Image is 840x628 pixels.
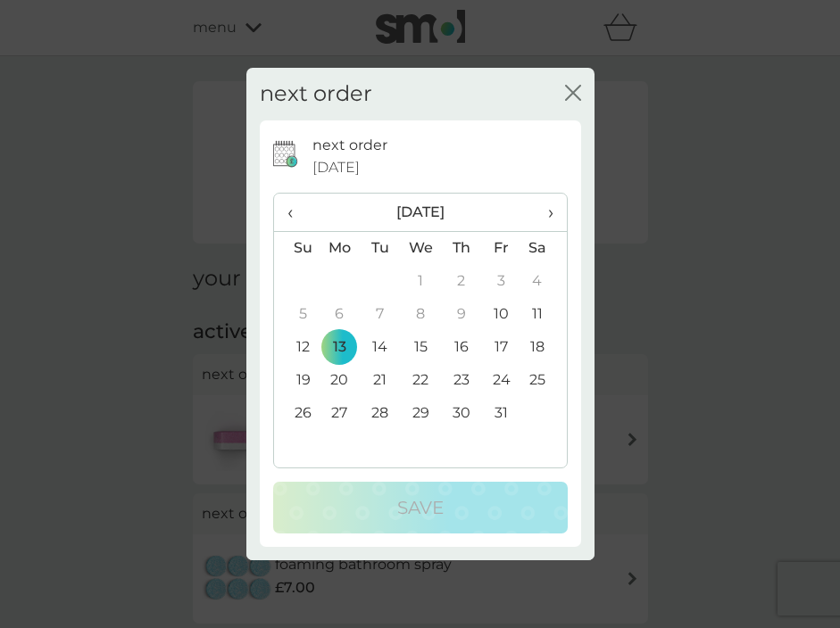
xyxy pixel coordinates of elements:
td: 4 [521,265,566,298]
td: 27 [320,397,361,430]
p: next order [312,134,387,157]
td: 21 [360,364,400,397]
td: 17 [481,331,521,364]
td: 11 [521,298,566,331]
th: Th [441,231,481,265]
td: 7 [360,298,400,331]
td: 1 [400,265,441,298]
h2: next order [260,81,372,107]
th: Sa [521,231,566,265]
td: 14 [360,331,400,364]
th: Fr [481,231,521,265]
td: 16 [441,331,481,364]
td: 31 [481,397,521,430]
td: 30 [441,397,481,430]
td: 24 [481,364,521,397]
td: 29 [400,397,441,430]
td: 25 [521,364,566,397]
td: 22 [400,364,441,397]
td: 19 [274,364,320,397]
td: 20 [320,364,361,397]
button: close [565,85,581,103]
button: Save [273,482,568,533]
th: Tu [360,231,400,265]
th: We [400,231,441,265]
span: › [535,194,553,231]
span: [DATE] [312,156,360,179]
p: Save [397,493,444,522]
td: 13 [320,331,361,364]
td: 15 [400,331,441,364]
td: 28 [360,397,400,430]
td: 8 [400,298,441,331]
td: 9 [441,298,481,331]
td: 10 [481,298,521,331]
td: 26 [274,397,320,430]
td: 23 [441,364,481,397]
th: Mo [320,231,361,265]
span: ‹ [287,194,306,231]
td: 6 [320,298,361,331]
td: 5 [274,298,320,331]
th: [DATE] [320,194,522,232]
th: Su [274,231,320,265]
td: 12 [274,331,320,364]
td: 2 [441,265,481,298]
td: 18 [521,331,566,364]
td: 3 [481,265,521,298]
